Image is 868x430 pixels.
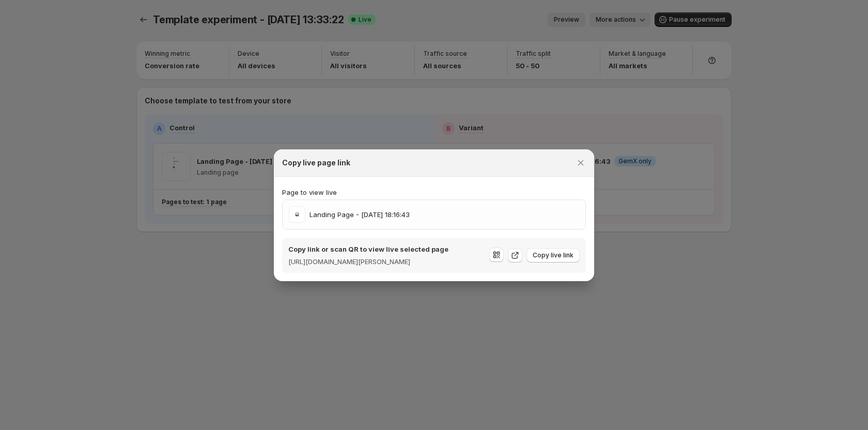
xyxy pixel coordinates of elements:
[282,187,586,197] p: Page to view live
[574,156,588,170] button: Close
[526,248,580,263] button: Copy live link
[533,251,574,259] span: Copy live link
[309,209,410,220] p: Landing Page - [DATE] 18:16:43
[288,244,448,254] p: Copy link or scan QR to view live selected page
[288,256,448,267] p: [URL][DOMAIN_NAME][PERSON_NAME]
[282,158,350,168] h2: Copy live page link
[289,206,305,223] img: Landing Page - Sep 5, 18:16:43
